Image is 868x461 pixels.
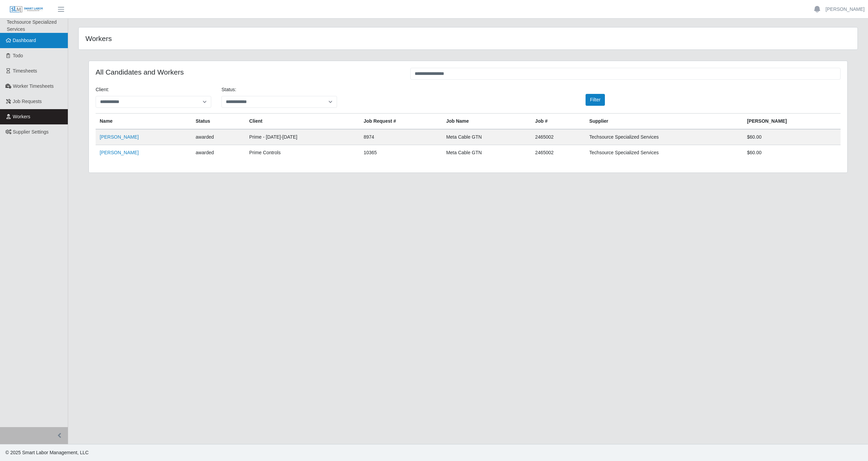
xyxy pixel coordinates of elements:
span: Dashboard [13,38,36,43]
button: Filter [586,94,605,106]
h4: Workers [85,34,398,43]
th: Name [96,114,192,129]
label: Client: [96,86,109,93]
td: Meta Cable GTN [442,129,531,145]
td: Meta Cable GTN [442,145,531,161]
th: Job # [531,114,585,129]
td: Techsource Specialized Services [585,129,743,145]
span: Supplier Settings [13,129,49,135]
th: Job Name [442,114,531,129]
span: Techsource Specialized Services [7,19,57,32]
span: Worker Timesheets [13,83,54,89]
th: Job Request # [359,114,442,129]
span: Todo [13,53,23,58]
td: awarded [192,129,245,145]
label: Status: [221,86,236,93]
a: [PERSON_NAME] [100,150,139,155]
td: Prime - [DATE]-[DATE] [245,129,359,145]
td: 10365 [359,145,442,161]
th: Supplier [585,114,743,129]
a: [PERSON_NAME] [826,6,865,13]
th: Status [192,114,245,129]
span: © 2025 Smart Labor Management, LLC [5,450,88,455]
td: $60.00 [743,145,841,161]
td: Prime Controls [245,145,359,161]
td: 2465002 [531,145,585,161]
td: Techsource Specialized Services [585,145,743,161]
td: 8974 [359,129,442,145]
img: SLM Logo [9,6,43,13]
th: [PERSON_NAME] [743,114,841,129]
td: 2465002 [531,129,585,145]
h4: All Candidates and Workers [96,68,400,76]
td: $60.00 [743,129,841,145]
span: Job Requests [13,99,42,104]
a: [PERSON_NAME] [100,134,139,140]
span: Timesheets [13,68,37,74]
span: Workers [13,114,31,119]
th: Client [245,114,359,129]
td: awarded [192,145,245,161]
